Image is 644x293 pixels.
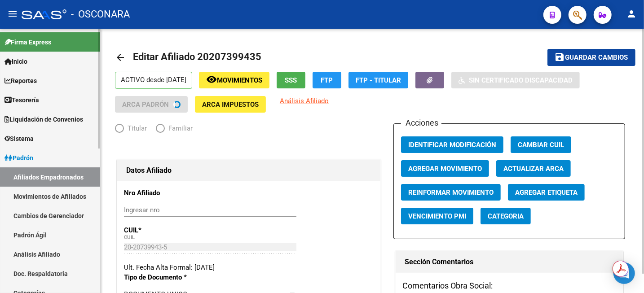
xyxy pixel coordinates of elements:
span: Movimientos [217,76,262,84]
button: FTP - Titular [348,72,408,88]
p: Tipo de Documento * [124,272,199,282]
span: Sistema [4,134,34,144]
h3: Comentarios Obra Social: [402,280,616,292]
span: Cambiar CUIL [518,141,564,149]
span: Análisis Afiliado [280,97,329,105]
h3: Acciones [401,117,441,129]
span: Sin Certificado Discapacidad [469,76,573,84]
span: Reinformar Movimiento [408,188,494,197]
span: FTP - Titular [356,76,401,84]
button: Agregar Movimiento [401,160,489,177]
button: ARCA Padrón [115,96,188,113]
span: Editar Afiliado 20207399435 [133,51,261,62]
h1: Sección Comentarios [405,255,614,269]
mat-icon: menu [7,9,18,19]
p: ACTIVO desde [DATE] [115,72,192,89]
mat-icon: arrow_back [115,52,126,63]
mat-icon: save [555,52,565,62]
button: Agregar Etiqueta [508,184,585,201]
span: Padrón [4,153,33,163]
h1: Datos Afiliado [126,163,371,178]
span: Firma Express [4,37,51,47]
span: Tesorería [4,95,39,105]
button: Reinformar Movimiento [401,184,501,201]
span: Agregar Movimiento [408,165,482,173]
button: Sin Certificado Discapacidad [451,72,580,88]
span: Familiar [165,123,193,133]
p: Nro Afiliado [124,188,199,198]
span: Agregar Etiqueta [515,188,578,197]
span: Liquidación de Convenios [4,114,83,124]
span: Vencimiento PMI [408,212,466,220]
span: FTP [321,76,333,84]
button: Cambiar CUIL [511,136,571,153]
span: Inicio [4,57,27,66]
button: FTP [313,72,341,88]
button: Vencimiento PMI [401,208,473,224]
span: Guardar cambios [565,54,628,62]
mat-icon: person [626,9,637,19]
button: Movimientos [199,72,269,88]
p: CUIL [124,225,199,235]
span: Reportes [4,76,37,86]
span: - OSCONARA [71,4,130,24]
button: Identificar Modificación [401,136,503,153]
span: Categoria [488,212,524,220]
span: Actualizar ARCA [503,165,564,173]
button: ARCA Impuestos [195,96,266,113]
mat-icon: remove_red_eye [206,74,217,85]
button: Guardar cambios [547,49,635,66]
span: SSS [285,76,297,84]
span: Identificar Modificación [408,141,496,149]
span: ARCA Impuestos [202,101,259,109]
span: ARCA Padrón [122,101,169,109]
button: Categoria [481,208,531,224]
button: Actualizar ARCA [496,160,571,177]
div: Ult. Fecha Alta Formal: [DATE] [124,262,374,272]
button: SSS [277,72,305,88]
mat-radio-group: Elija una opción [115,126,202,134]
span: Titular [124,123,147,133]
